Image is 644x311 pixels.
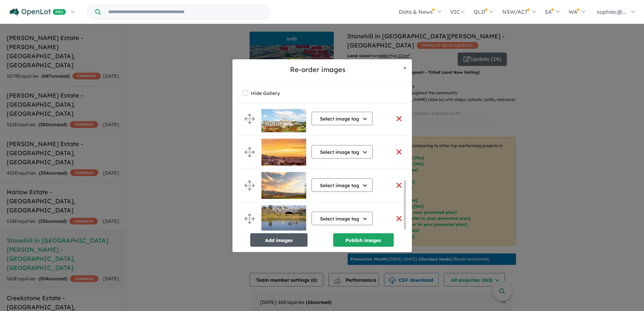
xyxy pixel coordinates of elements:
[245,147,255,157] img: drag.svg
[261,139,306,166] img: Stonehill%20in%20Bacchus%20Marsh%20Estate%20-%20Maddingley%20Lifestyle%203.jpg
[312,212,373,225] button: Select image tag
[597,8,626,15] span: sophiec@...
[10,8,66,16] img: Openlot PRO Logo White
[403,64,407,71] span: ×
[333,233,394,247] button: Publish images
[245,214,255,224] img: drag.svg
[312,112,373,125] button: Select image tag
[250,233,308,247] button: Add images
[238,65,398,75] h5: Re-order images
[245,180,255,191] img: drag.svg
[312,178,373,192] button: Select image tag
[261,105,306,132] img: Stonehill%20in%20Bacchus%20Marsh%20Estate%20-%20Maddingley%20Lifestyle%202.jpg
[245,114,255,124] img: drag.svg
[261,205,306,232] img: Stonehill%20in%20Bacchus%20Marsh%20Estate%20-%20Maddingley%20Lifestyle%205.jpg
[261,172,306,199] img: Stonehill%20in%20Bacchus%20Marsh%20Estate%20-%20Maddingley%20Lifestyle%204.jpg
[312,145,373,159] button: Select image tag
[251,89,280,98] label: Hide Gallery
[102,5,269,19] input: Try estate name, suburb, builder or developer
